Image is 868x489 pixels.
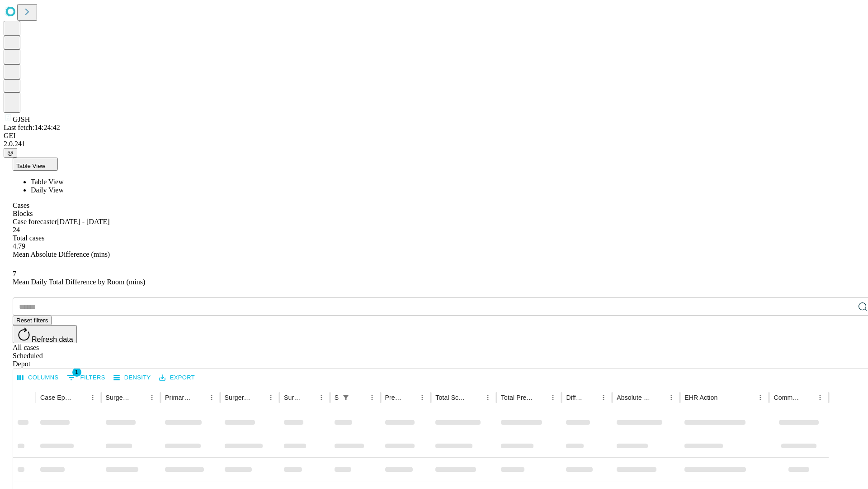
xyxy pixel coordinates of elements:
[585,391,597,404] button: Sort
[13,242,25,250] span: 4.79
[754,391,767,404] button: Menu
[340,391,352,404] button: Show filters
[684,394,717,401] div: EHR Action
[13,218,57,225] span: Case forecaster
[165,394,191,401] div: Primary Service
[133,391,146,404] button: Sort
[801,391,814,404] button: Sort
[547,391,559,404] button: Menu
[146,391,158,404] button: Menu
[111,371,153,385] button: Density
[597,391,610,404] button: Menu
[40,394,73,401] div: Case Epic Id
[16,317,48,324] span: Reset filters
[4,148,17,158] button: @
[353,391,366,404] button: Sort
[252,391,264,404] button: Sort
[32,336,73,343] span: Refresh data
[13,270,16,278] span: 7
[665,391,678,404] button: Menu
[74,391,86,404] button: Sort
[264,391,277,404] button: Menu
[617,394,651,401] div: Absolute Difference
[13,250,110,258] span: Mean Absolute Difference (mins)
[86,391,99,404] button: Menu
[13,278,145,286] span: Mean Daily Total Difference by Room (mins)
[13,115,30,123] span: GJSH
[31,186,64,194] span: Daily View
[13,316,52,325] button: Reset filters
[315,391,328,404] button: Menu
[106,394,132,401] div: Surgeon Name
[13,226,20,234] span: 24
[366,391,378,404] button: Menu
[13,325,77,343] button: Refresh data
[566,394,584,401] div: Difference
[4,124,60,131] span: Last fetch: 14:24:42
[13,158,58,171] button: Table View
[469,391,481,404] button: Sort
[335,394,339,401] div: Scheduled In Room Duration
[4,140,864,148] div: 2.0.241
[814,391,826,404] button: Menu
[16,163,45,169] span: Table View
[416,391,429,404] button: Menu
[284,394,302,401] div: Surgery Date
[225,394,251,401] div: Surgery Name
[302,391,315,404] button: Sort
[31,178,64,186] span: Table View
[435,394,468,401] div: Total Scheduled Duration
[774,394,800,401] div: Comments
[72,368,81,377] span: 1
[718,391,731,404] button: Sort
[205,391,218,404] button: Menu
[13,234,44,242] span: Total cases
[193,391,205,404] button: Sort
[385,394,403,401] div: Predicted In Room Duration
[57,218,109,225] span: [DATE] - [DATE]
[157,371,197,385] button: Export
[340,391,352,404] div: 1 active filter
[15,371,61,385] button: Select columns
[4,132,864,140] div: GEI
[481,391,494,404] button: Menu
[652,391,665,404] button: Sort
[534,391,547,404] button: Sort
[7,149,14,156] span: @
[403,391,416,404] button: Sort
[501,394,533,401] div: Total Predicted Duration
[65,370,108,385] button: Show filters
